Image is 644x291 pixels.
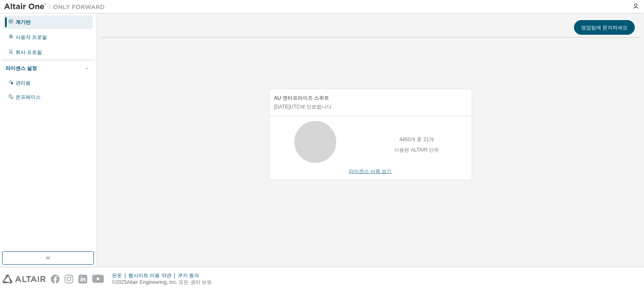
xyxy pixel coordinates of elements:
font: 쿠키 동의 [178,273,199,278]
font: 2025 [116,279,127,285]
font: UTC [290,104,300,110]
img: altair_logo.svg [3,275,46,283]
font: 온프레미스 [16,94,41,100]
font: 계기반 [16,19,31,25]
font: 에 만료됩니다 . [300,104,335,110]
font: 4450개 중 21개 [399,136,434,142]
font: 회사 프로필 [16,49,42,55]
font: Altair Engineering, Inc. 모든 권리 보유. [127,279,213,285]
img: instagram.svg [65,275,73,283]
img: linkedin.svg [78,275,87,283]
font: [DATE] [274,104,290,110]
font: © [112,279,116,285]
font: AU 엔터프라이즈 스위트 [274,95,329,101]
img: facebook.svg [51,275,60,283]
font: 관리됨 [16,80,31,86]
font: 영업팀에 문의하세요 [581,24,628,31]
img: youtube.svg [92,275,104,283]
font: 라이센스 사용 보기 [349,168,392,174]
font: 사용자 프로필 [16,34,47,40]
font: 사용된 ALTAIR 단위 [394,147,439,153]
font: 라이센스 설정 [5,65,37,71]
font: 은둔 [112,273,122,278]
button: 영업팀에 문의하세요 [574,20,635,35]
img: 알타이르 원 [4,3,109,11]
font: 웹사이트 이용 약관 [128,273,171,278]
